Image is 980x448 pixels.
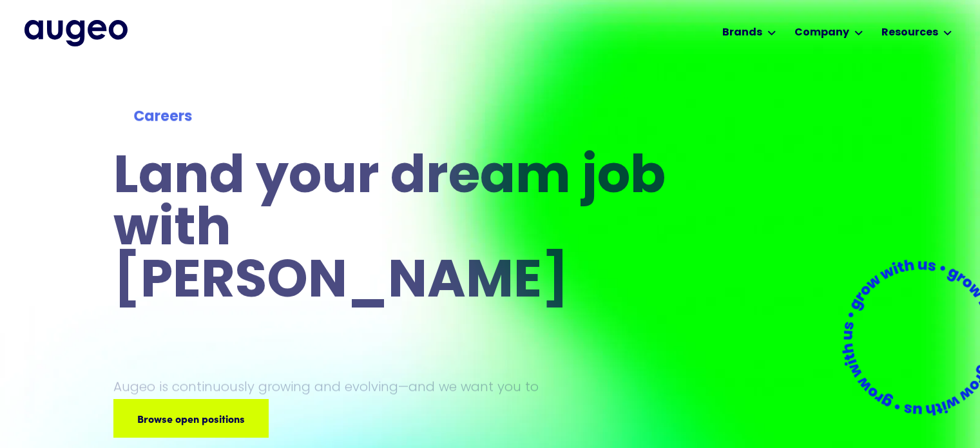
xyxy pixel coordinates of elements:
[113,399,269,438] a: Browse open positions
[881,25,938,41] div: Resources
[722,25,762,41] div: Brands
[133,110,192,124] strong: Careers
[24,20,128,46] a: home
[113,153,670,309] h1: Land your dream job﻿ with [PERSON_NAME]
[24,20,128,46] img: Augeo's full logo in midnight blue.
[113,378,557,414] p: Augeo is continuously growing and evolving—and we want you to grow with us.
[794,25,849,41] div: Company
